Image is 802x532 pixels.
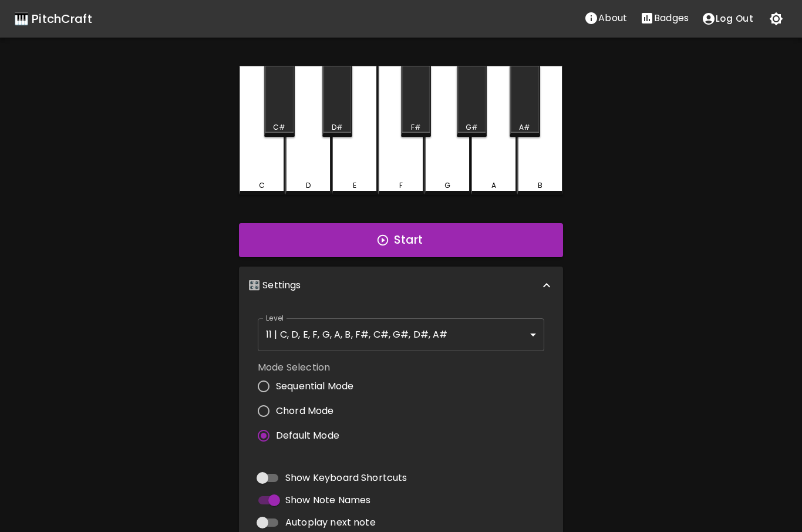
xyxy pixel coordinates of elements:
[239,267,563,304] div: 🎛️ Settings
[266,313,284,323] label: Level
[578,6,633,31] a: About
[491,180,496,191] div: A
[258,361,363,374] label: Mode Selection
[14,9,92,28] a: 🎹 PitchCraft
[258,318,544,351] div: 11 | C, D, E, F, G, A, B, F#, C#, G#, D#, A#
[285,471,407,485] span: Show Keyboard Shortcuts
[633,6,695,30] button: Stats
[633,6,695,31] a: Stats
[444,180,450,191] div: G
[259,180,265,191] div: C
[519,122,530,133] div: A#
[273,122,285,133] div: C#
[538,180,542,191] div: B
[466,122,478,133] div: G#
[285,516,376,530] span: Autoplay next note
[399,180,403,191] div: F
[578,6,633,30] button: About
[239,223,563,257] button: Start
[598,11,627,25] p: About
[248,278,301,292] p: 🎛️ Settings
[276,404,334,418] span: Chord Mode
[353,180,356,191] div: E
[695,6,760,31] button: account of current user
[332,122,343,133] div: D#
[276,429,339,443] span: Default Mode
[411,122,421,133] div: F#
[306,180,311,191] div: D
[654,11,689,25] p: Badges
[276,379,353,393] span: Sequential Mode
[285,493,370,507] span: Show Note Names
